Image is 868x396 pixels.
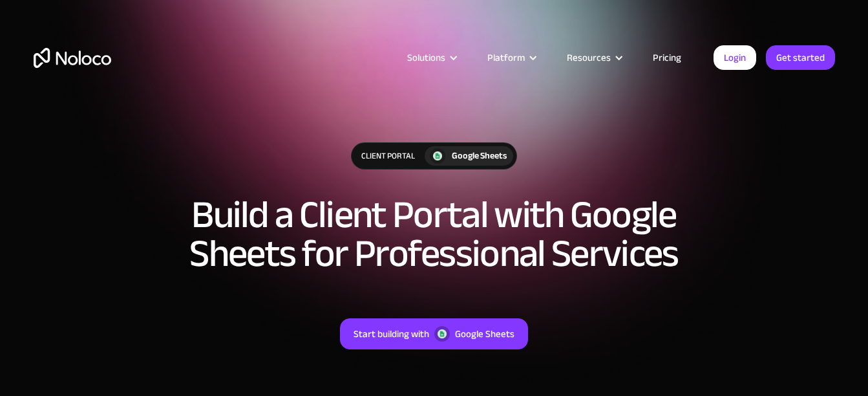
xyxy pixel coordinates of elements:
a: Start building withGoogle Sheets [340,318,528,349]
div: Platform [471,49,551,66]
div: Solutions [391,49,471,66]
a: home [34,48,111,68]
a: Login [714,45,756,70]
div: Resources [551,49,637,66]
a: Pricing [637,49,697,66]
a: Get started [766,45,835,70]
div: Solutions [407,49,445,66]
div: Client Portal [352,143,425,169]
div: Google Sheets [455,325,514,342]
div: Resources [567,49,611,66]
div: Google Sheets [452,149,507,163]
div: Platform [487,49,525,66]
h1: Build a Client Portal with Google Sheets for Professional Services [143,195,725,273]
div: Start building with [354,325,429,342]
